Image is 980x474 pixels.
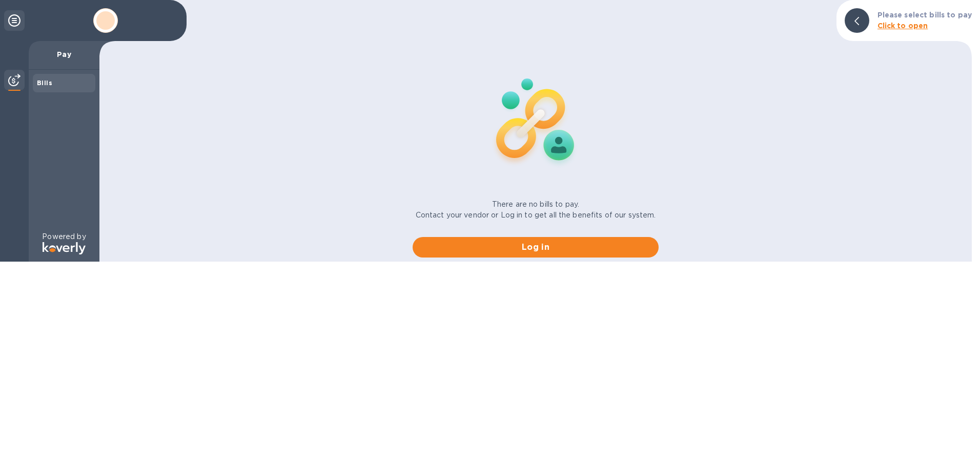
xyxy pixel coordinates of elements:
[42,231,86,242] p: Powered by
[37,79,52,87] b: Bills
[421,241,650,253] span: Log in
[43,242,86,254] img: Logo
[877,22,928,30] b: Click to open
[416,199,656,221] p: There are no bills to pay. Contact your vendor or Log in to get all the benefits of our system.
[37,49,91,60] p: Pay
[413,237,659,258] button: Log in
[877,11,972,19] b: Please select bills to pay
